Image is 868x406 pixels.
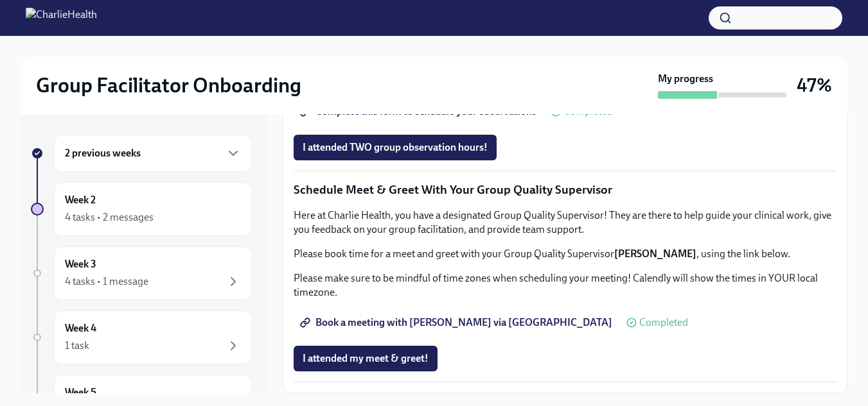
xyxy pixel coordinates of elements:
h6: Week 2 [65,193,96,207]
span: I attended TWO group observation hours! [303,141,488,154]
a: Week 41 task [31,310,252,364]
p: Please make sure to be mindful of time zones when scheduling your meeting! Calendly will show the... [294,271,837,300]
p: Please book time for a meet and greet with your Group Quality Supervisor , using the link below. [294,247,837,261]
span: I attended my meet & greet! [303,352,429,365]
p: Here at Charlie Health, you have a designated Group Quality Supervisor! They are there to help gu... [294,208,837,237]
p: Schedule Meet & Greet With Your Group Quality Supervisor [294,182,837,198]
a: Week 24 tasks • 2 messages [31,182,252,236]
span: Completed [563,106,612,117]
span: Completed [639,317,688,328]
a: Week 34 tasks • 1 message [31,246,252,300]
span: Book a meeting with [PERSON_NAME] via [GEOGRAPHIC_DATA] [303,316,612,329]
div: 4 tasks • 1 message [65,275,148,289]
h6: Week 5 [65,385,96,400]
div: 1 task [65,339,89,353]
strong: My progress [658,72,713,86]
h6: Week 3 [65,257,96,271]
button: I attended TWO group observation hours! [294,135,497,160]
h6: 2 previous weeks [65,146,141,160]
h2: Group Facilitator Onboarding [36,72,301,98]
strong: [PERSON_NAME] [614,248,696,260]
div: 2 previous weeks [54,135,252,172]
h6: Week 4 [65,321,96,335]
a: Book a meeting with [PERSON_NAME] via [GEOGRAPHIC_DATA] [294,310,621,335]
img: CharlieHealth [26,8,97,28]
div: 4 tasks • 2 messages [65,210,154,224]
h3: 47% [797,74,832,97]
button: I attended my meet & greet! [294,346,438,371]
